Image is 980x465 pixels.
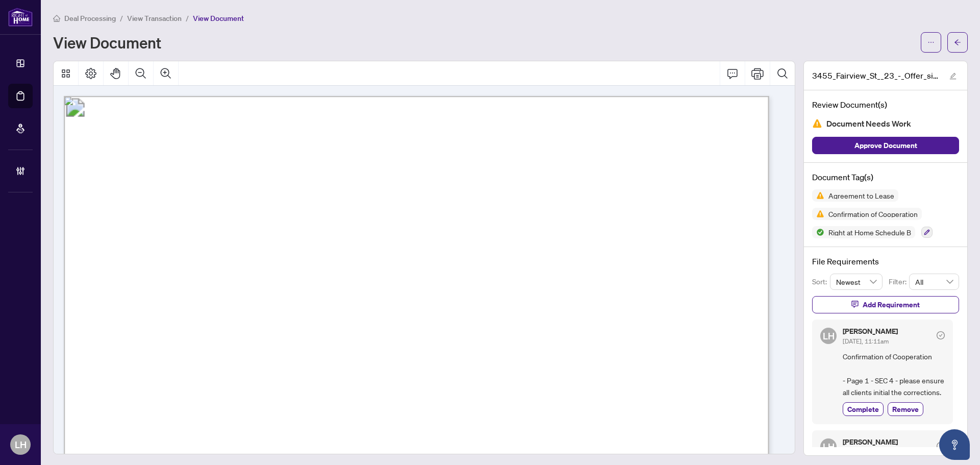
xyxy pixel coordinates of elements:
[847,404,879,414] span: Complete
[812,171,959,183] h4: Document Tag(s)
[823,439,835,454] span: LH
[824,192,898,199] span: Agreement to Lease
[843,351,945,399] span: Confirmation of Cooperation - Page 1 - SEC 4 - please ensure all clients initial the corrections.
[954,39,961,46] span: arrow-left
[812,69,940,82] span: 3455_Fairview_St__23_-_Offer_signback_FINAL.pdf
[812,208,824,220] img: Status Icon
[939,429,970,460] button: Open asap
[812,296,959,313] button: Add Requirement
[812,137,959,154] button: Approve Document
[915,274,953,289] span: All
[823,329,835,343] span: LH
[186,12,189,24] li: /
[888,402,923,416] button: Remove
[193,14,244,23] span: View Document
[812,118,822,129] img: Document Status
[127,14,182,23] span: View Transaction
[812,99,959,111] h4: Review Document(s)
[15,437,27,452] span: LH
[824,210,922,217] span: Confirmation of Cooperation
[812,226,824,238] img: Status Icon
[843,438,898,446] h5: [PERSON_NAME]
[824,229,915,236] span: Right at Home Schedule B
[863,297,920,313] span: Add Requirement
[854,137,917,154] span: Approve Document
[843,328,898,335] h5: [PERSON_NAME]
[937,442,945,450] span: check-circle
[826,117,911,131] span: Document Needs Work
[836,274,877,289] span: Newest
[892,404,919,414] span: Remove
[53,34,161,51] h1: View Document
[8,8,33,27] img: logo
[812,276,830,287] p: Sort:
[889,276,909,287] p: Filter:
[812,189,824,202] img: Status Icon
[843,402,884,416] button: Complete
[927,39,935,46] span: ellipsis
[64,14,116,23] span: Deal Processing
[937,331,945,339] span: check-circle
[53,15,60,22] span: home
[812,255,959,267] h4: File Requirements
[949,72,957,80] span: edit
[120,12,123,24] li: /
[843,337,889,345] span: [DATE], 11:11am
